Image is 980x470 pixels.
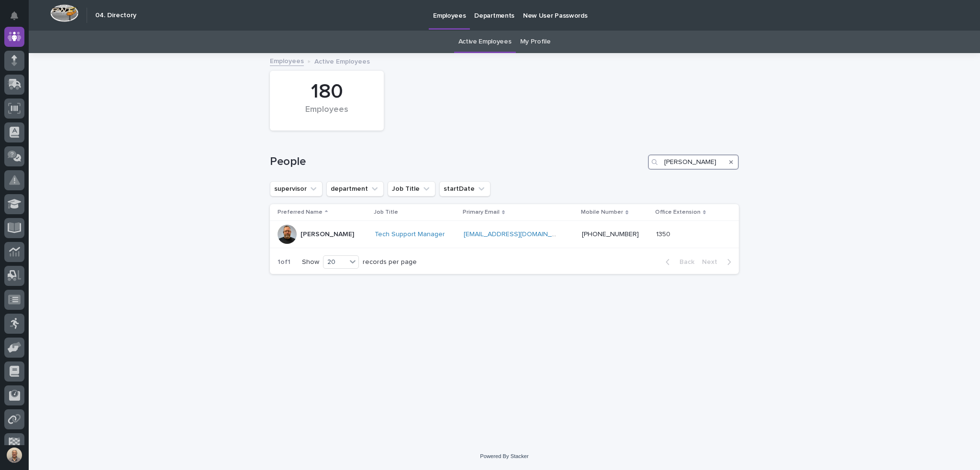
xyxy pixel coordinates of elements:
div: Notifications [12,11,24,27]
button: Job Title [388,181,435,197]
h1: People [270,155,644,169]
button: Notifications [4,6,24,26]
a: Employees [270,55,304,66]
p: 1 of 1 [270,251,298,274]
p: Primary Email [463,207,500,218]
button: startDate [439,181,490,197]
p: Show [302,258,319,266]
button: Next [698,258,739,266]
p: Job Title [374,207,398,218]
p: Mobile Number [581,207,623,218]
div: 180 [286,80,367,104]
p: Preferred Name [278,207,323,218]
button: Back [658,258,698,266]
a: [PHONE_NUMBER] [582,231,639,238]
span: Back [674,259,694,265]
a: My Profile [520,31,551,53]
a: Powered By Stacker [480,453,528,459]
p: records per page [363,258,417,266]
img: Workspace Logo [50,4,78,22]
button: supervisor [270,181,323,197]
h2: 04. Directory [95,11,136,20]
div: Employees [286,105,367,125]
p: Office Extension [655,207,701,218]
button: users-avatar [4,445,24,465]
a: [EMAIL_ADDRESS][DOMAIN_NAME] [464,231,572,238]
span: Next [702,259,723,265]
tr: [PERSON_NAME]Tech Support Manager [EMAIL_ADDRESS][DOMAIN_NAME] [PHONE_NUMBER]13501350 [270,221,739,248]
p: [PERSON_NAME] [301,230,354,239]
p: Active Employees [314,55,370,66]
a: Tech Support Manager [375,230,445,239]
button: department [326,181,384,197]
input: Search [648,154,739,170]
div: 20 [323,257,346,267]
p: 1350 [656,229,672,239]
a: Active Employees [458,31,512,53]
